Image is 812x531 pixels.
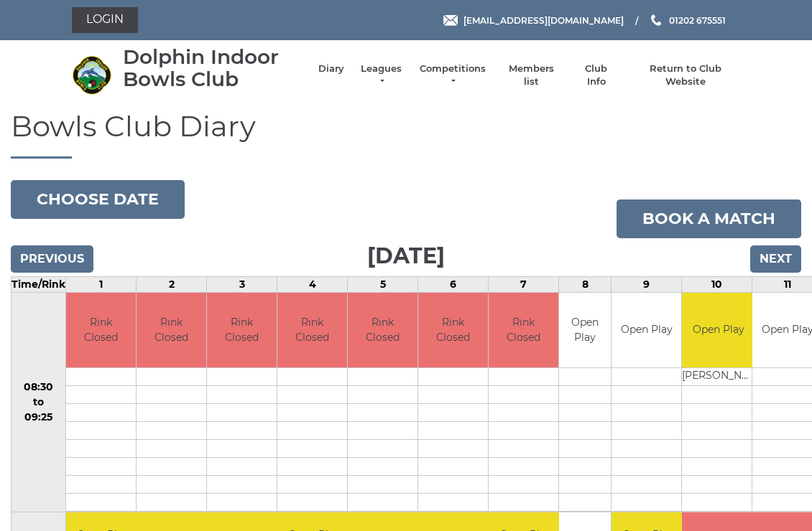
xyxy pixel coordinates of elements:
[277,293,347,368] td: Rink Closed
[617,199,801,238] a: Book a match
[123,46,304,90] div: Dolphin Indoor Bowls Club
[11,276,66,292] td: Time/Rink
[137,276,207,292] td: 2
[489,276,559,292] td: 7
[318,62,344,75] a: Diary
[11,180,185,219] button: Choose date
[277,276,348,292] td: 4
[359,62,404,88] a: Leagues
[649,14,726,27] a: Phone us 01202 675551
[651,14,661,26] img: Phone us
[443,15,458,26] img: Email
[576,62,617,88] a: Club Info
[72,55,111,95] img: Dolphin Indoor Bowls Club
[348,276,418,292] td: 5
[443,14,624,27] a: Email [EMAIL_ADDRESS][DOMAIN_NAME]
[682,276,752,292] td: 10
[72,7,138,33] a: Login
[11,111,801,159] h1: Bowls Club Diary
[137,293,206,368] td: Rink Closed
[632,62,740,88] a: Return to Club Website
[463,14,624,25] span: [EMAIL_ADDRESS][DOMAIN_NAME]
[669,14,726,25] span: 01202 675551
[207,293,277,368] td: Rink Closed
[750,245,801,273] input: Next
[501,62,560,88] a: Members list
[66,276,137,292] td: 1
[66,293,136,368] td: Rink Closed
[348,293,417,368] td: Rink Closed
[207,276,277,292] td: 3
[559,293,611,368] td: Open Play
[682,293,755,368] td: Open Play
[559,276,612,292] td: 8
[612,276,682,292] td: 9
[418,62,487,88] a: Competitions
[489,293,558,368] td: Rink Closed
[418,293,488,368] td: Rink Closed
[612,293,681,368] td: Open Play
[418,276,489,292] td: 6
[11,292,66,512] td: 08:30 to 09:25
[682,368,755,386] td: [PERSON_NAME]
[11,245,93,273] input: Previous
